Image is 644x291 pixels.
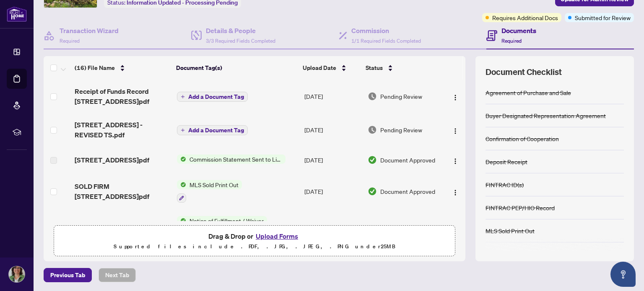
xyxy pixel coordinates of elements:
[177,180,242,203] button: Status IconMLS Sold Print Out
[368,187,377,196] img: Document Status
[75,181,170,201] span: SOLD FIRM [STREET_ADDRESS]pdf
[299,56,362,80] th: Upload Date
[380,155,435,165] span: Document Approved
[575,13,631,22] span: Submitted for Review
[75,120,170,140] span: [STREET_ADDRESS] - REVISED TS.pdf
[501,38,522,44] span: Required
[7,6,27,22] img: logo
[486,226,535,235] div: MLS Sold Print Out
[301,173,364,209] td: [DATE]
[177,180,186,189] img: Status Icon
[303,63,336,72] span: Upload Date
[186,180,242,189] span: MLS Sold Print Out
[380,187,435,196] span: Document Approved
[449,90,462,103] button: Logo
[380,125,422,134] span: Pending Review
[452,128,459,134] img: Logo
[366,63,383,72] span: Status
[368,92,377,101] img: Document Status
[380,92,422,101] span: Pending Review
[177,216,267,239] button: Status IconNotice of Fulfillment / Waiver
[253,231,301,242] button: Upload Forms
[177,92,248,102] button: Add a Document Tag
[486,203,555,212] div: FINTRAC PEP/HIO Record
[99,268,136,282] button: Next Tab
[181,95,185,99] span: plus
[452,189,459,196] img: Logo
[75,155,149,165] span: [STREET_ADDRESS]pdf
[486,88,571,97] div: Agreement of Purchase and Sale
[186,155,286,164] span: Commission Statement Sent to Listing Brokerage
[181,128,185,132] span: plus
[173,56,300,80] th: Document Tag(s)
[301,80,364,113] td: [DATE]
[75,86,170,106] span: Receipt of Funds Record [STREET_ADDRESS]pdf
[351,38,421,44] span: 1/1 Required Fields Completed
[44,268,92,282] button: Previous Tab
[177,125,248,136] button: Add a Document Tag
[368,155,377,165] img: Document Status
[75,63,115,72] span: (16) File Name
[50,268,85,282] span: Previous Tab
[449,185,462,198] button: Logo
[362,56,441,80] th: Status
[501,26,536,36] h4: Documents
[486,111,606,120] div: Buyer Designated Representation Agreement
[60,26,119,36] h4: Transaction Wizard
[368,125,377,134] img: Document Status
[54,226,455,257] span: Drag & Drop orUpload FormsSupported files include .PDF, .JPG, .JPEG, .PNG under25MB
[492,13,558,22] span: Requires Additional Docs
[486,180,524,189] div: FINTRAC ID(s)
[9,266,25,282] img: Profile Icon
[486,157,527,166] div: Deposit Receipt
[177,155,286,164] button: Status IconCommission Statement Sent to Listing Brokerage
[188,94,244,100] span: Add a Document Tag
[206,26,275,36] h4: Details & People
[188,127,244,133] span: Add a Document Tag
[449,123,462,136] button: Logo
[301,147,364,173] td: [DATE]
[452,94,459,101] img: Logo
[486,134,559,143] div: Confirmation of Cooperation
[449,153,462,167] button: Logo
[301,209,364,245] td: [DATE]
[186,216,267,225] span: Notice of Fulfillment / Waiver
[452,158,459,165] img: Logo
[59,242,450,252] p: Supported files include .PDF, .JPG, .JPEG, .PNG under 25 MB
[486,66,562,78] span: Document Checklist
[177,91,248,102] button: Add a Document Tag
[208,231,301,242] span: Drag & Drop or
[177,125,248,135] button: Add a Document Tag
[177,155,186,164] img: Status Icon
[610,262,636,287] button: Open asap
[177,216,186,225] img: Status Icon
[301,113,364,147] td: [DATE]
[71,56,173,80] th: (16) File Name
[60,38,80,44] span: Required
[351,26,421,36] h4: Commission
[206,38,275,44] span: 3/3 Required Fields Completed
